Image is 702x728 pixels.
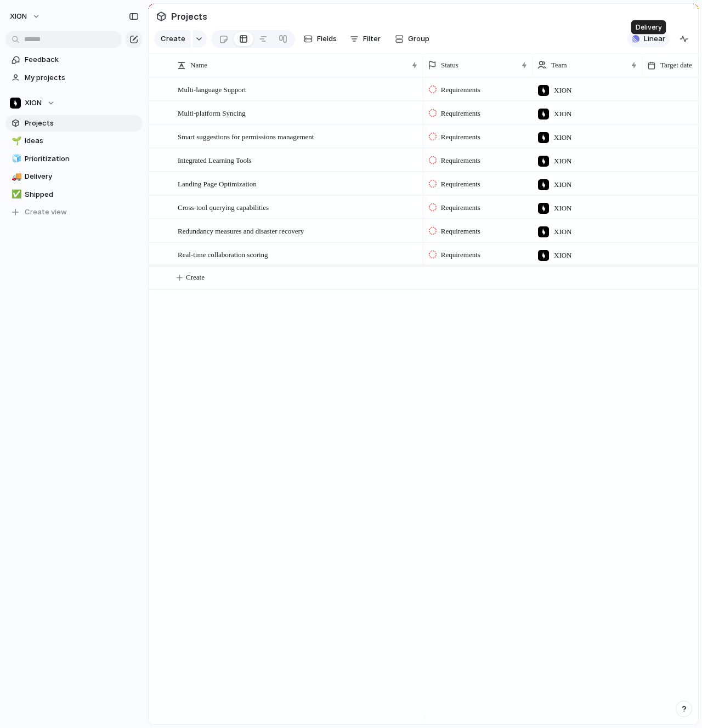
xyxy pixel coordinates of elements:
[441,60,458,71] span: Status
[5,8,46,25] button: XION
[441,179,480,190] span: Requirements
[389,30,435,48] button: Group
[169,7,210,26] span: Projects
[441,84,480,95] span: Requirements
[644,33,665,44] span: Linear
[441,249,480,260] span: Requirements
[441,108,480,119] span: Requirements
[25,118,139,129] span: Projects
[299,30,341,48] button: Fields
[25,153,139,164] span: Prioritization
[441,202,480,213] span: Requirements
[554,85,572,96] span: XION
[554,226,572,237] span: XION
[25,72,139,83] span: My projects
[660,60,692,71] span: Target date
[441,132,480,143] span: Requirements
[10,189,21,200] button: ✅
[441,155,480,166] span: Requirements
[25,207,67,218] span: Create view
[10,171,21,182] button: 🚚
[25,135,139,146] span: Ideas
[317,33,337,44] span: Fields
[12,135,19,147] div: 🌱
[12,170,19,183] div: 🚚
[178,153,252,166] span: Integrated Learning Tools
[25,98,42,109] span: XION
[346,30,385,48] button: Filter
[178,248,268,260] span: Real-time collaboration scoring
[554,179,572,190] span: XION
[5,204,143,220] button: Create view
[12,188,19,201] div: ✅
[5,95,143,111] button: XION
[554,156,572,167] span: XION
[178,177,257,190] span: Landing Page Optimization
[25,54,139,65] span: Feedback
[10,11,27,22] span: XION
[441,226,480,237] span: Requirements
[554,250,572,261] span: XION
[186,272,205,283] span: Create
[161,33,185,44] span: Create
[5,115,143,132] a: Projects
[154,30,191,48] button: Create
[5,151,143,167] a: 🧊Prioritization
[178,83,246,95] span: Multi-language Support
[551,60,567,71] span: Team
[178,130,314,143] span: Smart suggestions for permissions management
[178,224,304,237] span: Redundancy measures and disaster recovery
[5,133,143,149] a: 🌱Ideas
[25,189,139,200] span: Shipped
[5,70,143,86] a: My projects
[10,135,21,146] button: 🌱
[5,168,143,185] a: 🚚Delivery
[5,186,143,203] a: ✅Shipped
[190,60,207,71] span: Name
[25,171,139,182] span: Delivery
[363,33,381,44] span: Filter
[631,20,666,35] div: Delivery
[554,203,572,214] span: XION
[408,33,429,44] span: Group
[10,153,21,164] button: 🧊
[554,109,572,120] span: XION
[178,201,269,213] span: Cross-tool querying capabilities
[5,52,143,68] a: Feedback
[627,31,670,47] button: Linear
[554,132,572,143] span: XION
[178,106,246,119] span: Multi-platform Syncing
[12,152,19,165] div: 🧊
